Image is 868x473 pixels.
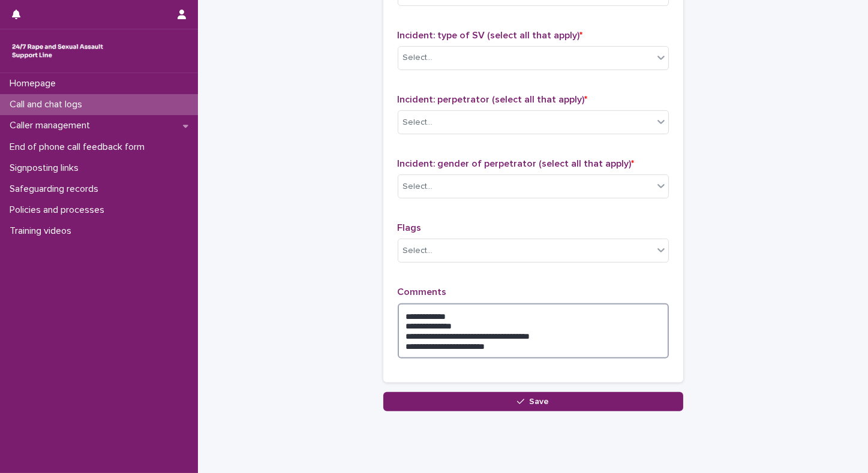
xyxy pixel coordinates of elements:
[5,183,108,195] p: Safeguarding records
[5,225,81,237] p: Training videos
[383,392,683,411] button: Save
[403,52,433,64] div: Select...
[5,120,100,131] p: Caller management
[398,95,588,104] span: Incident: perpetrator (select all that apply)
[10,39,106,63] img: rhQMoQhaT3yELyF149Cw
[5,204,114,216] p: Policies and processes
[5,78,65,89] p: Homepage
[398,31,583,40] span: Incident: type of SV (select all that apply)
[5,99,92,110] p: Call and chat logs
[398,159,635,168] span: Incident: gender of perpetrator (select all that apply)
[403,180,433,193] div: Select...
[398,223,422,233] span: Flags
[5,162,88,174] p: Signposting links
[398,287,447,297] span: Comments
[5,141,154,153] p: End of phone call feedback form
[529,397,549,406] span: Save
[403,245,433,257] div: Select...
[403,116,433,129] div: Select...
